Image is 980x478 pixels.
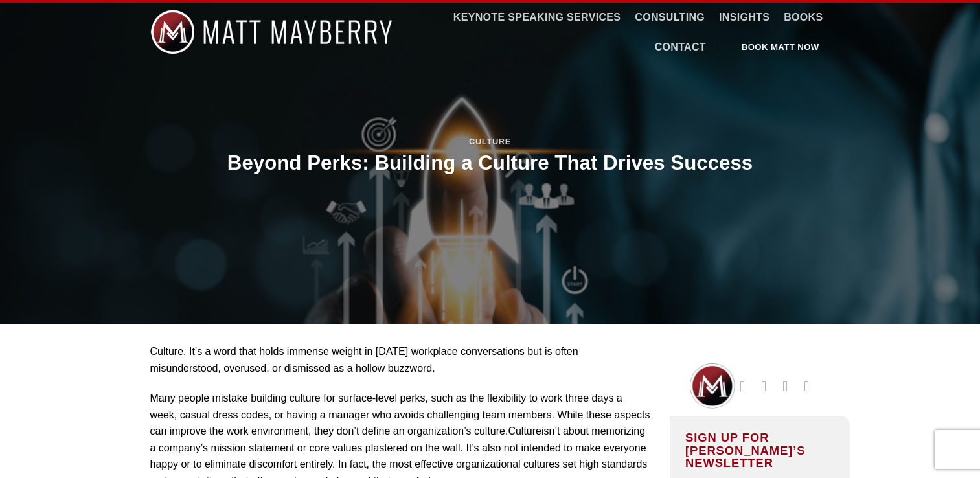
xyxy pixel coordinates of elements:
a: Keynote Speaking Services [453,3,621,32]
span: Book Matt Now [742,40,819,54]
img: Matt Mayberry [150,9,393,54]
a: Contact [655,32,706,62]
a: Follow on YouTube [804,378,818,394]
a: Insights [719,3,769,32]
a: Follow on Facebook [740,378,754,394]
a: Books [784,3,823,32]
h1: Beyond Perks: Building a Culture That Drives Success [227,150,753,177]
a: Follow on Twitter [761,378,775,394]
a: Consulting [635,3,705,32]
a: Culture [469,137,511,146]
span: Sign Up For [PERSON_NAME]’s Newsletter [685,431,805,470]
p: Culture. It’s a word that holds immense weight in [DATE] workplace conversations but is often mis... [150,343,651,376]
a: Culture [508,426,541,437]
a: Book Matt Now [731,36,830,58]
a: Follow on LinkedIn [782,378,797,394]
